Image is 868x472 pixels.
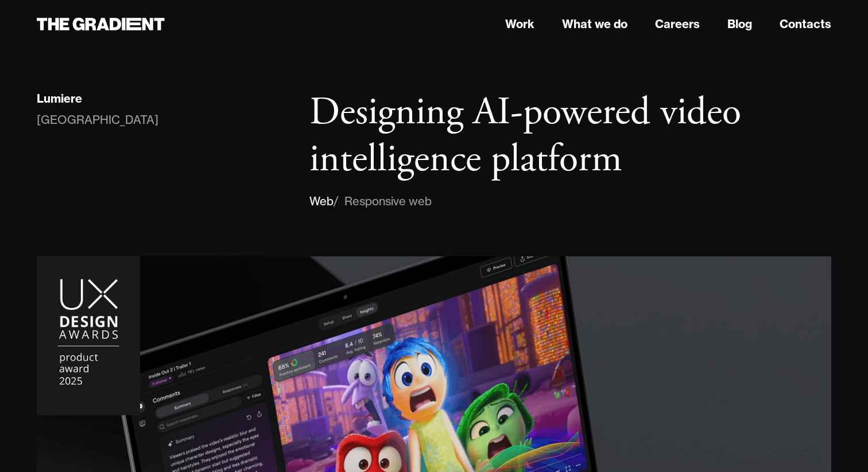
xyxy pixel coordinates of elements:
[309,192,334,210] div: Web
[37,91,82,106] div: Lumiere
[562,15,627,33] a: What we do
[780,15,831,33] a: Contacts
[655,15,700,33] a: Careers
[727,15,752,33] a: Blog
[37,111,158,129] div: [GEOGRAPHIC_DATA]
[309,89,831,183] h1: Designing AI-powered video intelligence platform
[334,192,432,210] div: / Responsive web
[505,15,534,33] a: Work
